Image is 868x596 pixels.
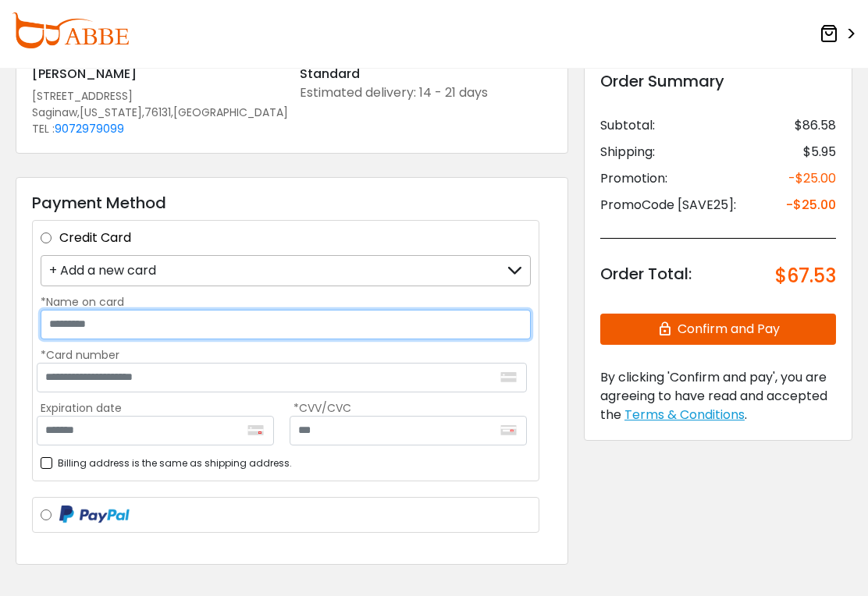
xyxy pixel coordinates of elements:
[788,169,836,188] div: -$25.00
[795,116,836,135] div: $86.58
[600,69,836,93] div: Order Summary
[80,105,142,121] span: [US_STATE]
[600,169,667,188] div: Promotion:
[41,347,531,363] label: *Card number
[32,105,284,121] div: , , ,
[41,453,292,473] label: Billing address is the same as shipping address.
[55,121,124,137] a: 9072979099
[300,65,552,83] div: Standard
[600,196,736,215] div: PromoCode [SAVE25]:
[300,83,552,102] div: Estimated delivery: 14 - 21 days
[144,105,171,121] span: 76131
[173,105,288,121] span: [GEOGRAPHIC_DATA]
[32,65,137,83] span: [PERSON_NAME]
[820,20,856,48] a: >
[293,400,531,416] label: *CVV/CVC
[803,143,836,161] div: $5.95
[59,506,130,524] img: paypal-logo.png
[32,105,77,121] span: Saginaw
[32,88,133,104] span: [STREET_ADDRESS]
[59,229,531,247] label: Credit Card
[12,12,129,48] img: abbeglasses.com
[841,20,856,48] span: >
[41,400,278,416] label: Expiration date
[600,368,836,424] div: .
[600,314,836,345] button: Confirm and Pay
[600,262,692,290] div: Order Total:
[600,116,655,135] div: Subtotal:
[600,368,827,424] span: By clicking 'Confirm and pay', you are agreeing to have read and accepted the
[32,121,284,137] div: TEL :
[775,262,836,290] div: $67.53
[49,256,156,286] div: + Add a new card
[624,406,745,424] span: Terms & Conditions
[41,294,531,310] label: *Name on card
[600,143,655,161] div: Shipping:
[786,196,836,215] div: -$25.00
[32,193,552,212] h3: Payment Method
